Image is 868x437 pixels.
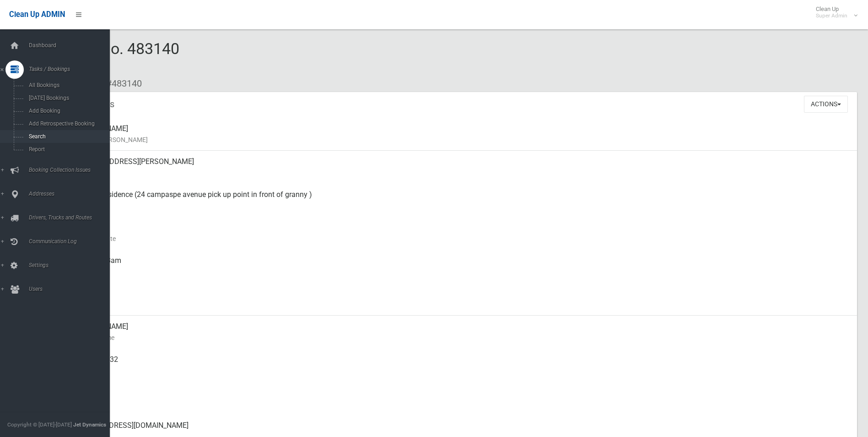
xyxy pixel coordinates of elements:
span: Add Booking [26,108,109,114]
small: Address [73,167,850,178]
span: Booking No. 483140 [40,39,179,75]
span: Drivers, Trucks and Routes [26,214,117,221]
small: Zone [73,299,850,310]
span: Communication Log [26,238,117,245]
span: Add Retrospective Booking [26,120,109,127]
span: Search [26,133,109,140]
span: Report [26,146,109,153]
div: Back of Residence (24 campaspe avenue pick up point in front of granny ) [73,184,850,217]
span: Tasks / Bookings [26,66,117,72]
div: [PERSON_NAME] [73,316,850,349]
small: Landline [73,398,850,409]
small: Collected At [73,266,850,277]
div: [STREET_ADDRESS][PERSON_NAME] [73,151,850,184]
span: All Bookings [26,82,109,88]
div: [DATE] 6:43am [73,250,850,283]
span: Booking Collection Issues [26,167,117,173]
span: Clean Up [811,5,857,19]
small: Name of [PERSON_NAME] [73,134,850,145]
small: Mobile [73,365,850,376]
div: [DATE] [73,217,850,250]
span: Dashboard [26,42,117,49]
span: Settings [26,262,117,268]
span: Users [26,286,117,292]
span: Addresses [26,191,117,197]
span: Clean Up ADMIN [9,10,65,19]
li: #483140 [100,75,142,92]
div: None given [73,382,850,415]
div: [PERSON_NAME] [73,118,850,151]
span: [DATE] Bookings [26,95,109,101]
small: Super Admin [816,12,847,19]
div: [DATE] [73,283,850,316]
div: 0420 730 432 [73,349,850,382]
span: Copyright © [DATE]-[DATE] [7,421,72,428]
strong: Jet Dynamics [73,421,106,428]
small: Contact Name [73,332,850,343]
button: Actions [804,96,848,113]
small: Pickup Point [73,200,850,211]
small: Collection Date [73,233,850,244]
